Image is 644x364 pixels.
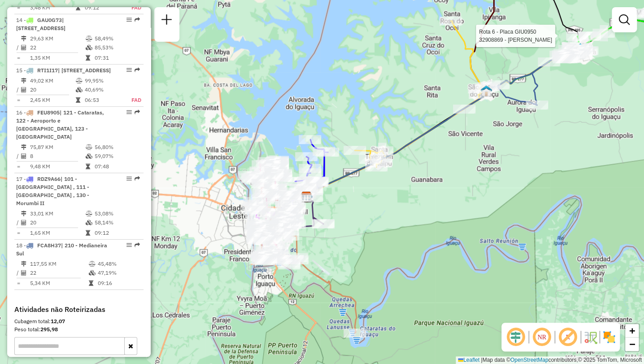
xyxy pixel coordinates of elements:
td: 53,08% [94,209,139,218]
strong: 12,07 [51,318,65,325]
div: Peso total: [14,325,144,333]
i: % de utilização da cubagem [86,153,92,159]
td: 06:53 [84,96,122,105]
i: % de utilização do peso [86,211,92,216]
i: Total de Atividades [21,270,26,276]
td: 1,35 KM [30,53,85,62]
span: RDZ9A66 [37,175,61,182]
td: / [16,152,21,161]
span: | [STREET_ADDRESS] [16,17,65,31]
i: Total de Atividades [21,153,26,159]
td: 22 [30,268,88,277]
td: 09:12 [94,228,139,237]
span: 17 - [16,175,89,206]
td: 20 [30,218,85,227]
span: | [481,357,482,363]
td: 56,80% [94,143,139,152]
td: 33,01 KM [30,209,85,218]
td: = [16,162,21,171]
td: / [16,85,21,94]
i: Distância Total [21,261,26,267]
td: 07:31 [94,53,139,62]
a: Zoom in [625,324,639,338]
span: GAU0G73 [37,17,62,23]
i: Tempo total em rota [89,281,93,286]
i: % de utilização do peso [86,145,92,150]
a: Exibir filtros [615,11,633,29]
td: 22 [30,43,85,52]
i: Tempo total em rota [86,230,90,236]
i: % de utilização da cubagem [86,45,92,50]
td: 47,19% [97,268,140,277]
span: 14 - [16,17,65,31]
img: Fluxo de ruas [583,330,597,344]
span: Ocultar deslocamento [505,326,527,348]
i: Distância Total [21,145,26,150]
a: Leaflet [458,357,479,363]
td: 117,55 KM [30,259,88,268]
i: Total de Atividades [21,87,26,92]
img: São Miguel [480,85,492,96]
i: % de utilização da cubagem [89,270,96,276]
td: 9,48 KM [30,162,85,171]
i: % de utilização da cubagem [86,220,92,225]
span: 16 - [16,109,104,140]
a: OpenStreetMap [510,357,548,363]
span: | [STREET_ADDRESS] [58,67,111,74]
td: 8 [30,152,85,161]
i: Tempo total em rota [86,55,90,61]
i: % de utilização do peso [89,261,96,267]
a: Zoom out [625,338,639,351]
span: 18 - [16,242,107,257]
em: Opções [126,67,132,73]
td: 29,63 KM [30,34,85,43]
span: FCA8H37 [37,242,61,249]
span: FEU8905 [37,109,60,116]
td: 09:16 [97,279,140,288]
em: Rota exportada [135,110,140,115]
div: Cubagem total: [14,317,144,325]
img: Exibir/Ocultar setores [602,330,616,344]
em: Rota exportada [135,17,140,22]
td: 75,87 KM [30,143,85,152]
i: % de utilização da cubagem [76,87,83,92]
td: 85,53% [94,43,139,52]
em: Opções [126,17,132,22]
span: | 210 - Medianeira Sul [16,242,107,257]
td: 59,07% [94,152,139,161]
span: Ocultar NR [531,326,553,348]
td: 49,02 KM [30,76,75,85]
td: 99,95% [84,76,122,85]
em: Rota exportada [135,67,140,73]
td: 1,65 KM [30,228,85,237]
span: | 101 - [GEOGRAPHIC_DATA] , 111 - [GEOGRAPHIC_DATA] , 130 - Morumbi II [16,175,89,206]
td: = [16,96,21,105]
td: = [16,3,21,12]
span: + [629,325,635,336]
span: RTI1I17 [37,67,58,74]
td: 45,48% [97,259,140,268]
h4: Atividades não Roteirizadas [14,305,144,314]
i: Distância Total [21,211,26,216]
div: Map data © contributors,© 2025 TomTom, Microsoft [456,356,644,364]
img: CDD Foz do Iguaçu [300,191,312,203]
em: Opções [126,242,132,248]
td: 5,34 KM [30,279,88,288]
i: % de utilização do peso [86,36,92,41]
td: 07:48 [94,162,139,171]
td: = [16,228,21,237]
td: / [16,268,21,277]
i: Tempo total em rota [86,164,90,169]
span: − [629,338,635,350]
td: 58,49% [94,34,139,43]
td: FAD [122,96,142,105]
i: Tempo total em rota [76,97,80,103]
td: 58,14% [94,218,139,227]
span: 15 - [16,67,111,74]
td: 09:12 [84,3,122,12]
i: Total de Atividades [21,45,26,50]
img: Medianeira [574,43,586,54]
em: Opções [126,110,132,115]
span: Exibir rótulo [557,326,579,348]
td: 3,48 KM [30,3,75,12]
